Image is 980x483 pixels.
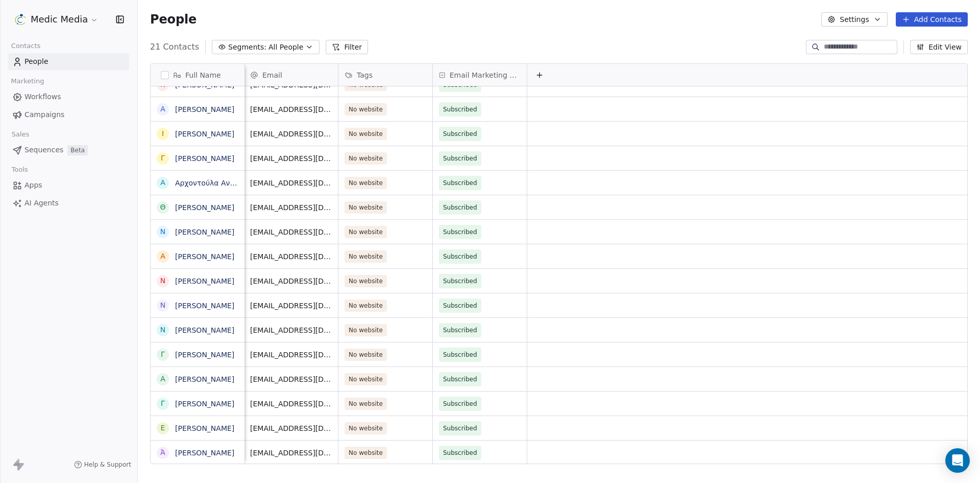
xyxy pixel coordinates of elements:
[443,374,477,384] span: Subscribed
[162,128,164,139] div: Ι
[945,448,970,473] div: Open Intercom Messenger
[443,276,477,286] span: Subscribed
[24,145,63,155] span: Sequences
[160,325,165,335] div: Ν
[443,178,477,188] span: Subscribed
[175,105,234,113] a: [PERSON_NAME]
[250,153,332,164] span: [EMAIL_ADDRESS][DOMAIN_NAME]
[31,13,88,26] span: Medic Media
[7,74,48,89] span: Marketing
[250,399,332,409] span: [EMAIL_ADDRESS][DOMAIN_NAME]
[326,40,368,54] button: Filter
[268,42,303,53] span: All People
[175,326,234,334] a: [PERSON_NAME]
[175,228,234,236] a: [PERSON_NAME]
[345,201,387,214] span: No website
[175,130,234,138] a: [PERSON_NAME]
[345,373,387,385] span: No website
[443,399,477,409] span: Subscribed
[160,177,165,188] div: Α
[175,154,234,163] a: [PERSON_NAME]
[345,398,387,410] span: No website
[175,179,265,187] a: Αρχοντούλα Αντώνογλου
[250,129,332,139] span: [EMAIL_ADDRESS][DOMAIN_NAME]
[262,70,282,80] span: Email
[24,109,64,120] span: Campaigns
[250,350,332,360] span: [EMAIL_ADDRESS][DOMAIN_NAME]
[250,202,332,213] span: [EMAIL_ADDRESS][DOMAIN_NAME]
[8,88,129,105] a: Workflows
[345,422,387,434] span: No website
[228,42,266,53] span: Segments:
[160,374,165,384] div: Α
[12,11,101,28] button: Medic Media
[175,302,234,310] a: [PERSON_NAME]
[8,195,129,212] a: AI Agents
[443,227,477,237] span: Subscribed
[250,448,332,458] span: [EMAIL_ADDRESS][DOMAIN_NAME]
[7,38,45,54] span: Contacts
[250,178,332,188] span: [EMAIL_ADDRESS][DOMAIN_NAME]
[250,227,332,237] span: [EMAIL_ADDRESS][DOMAIN_NAME]
[250,251,332,262] span: [EMAIL_ADDRESS][DOMAIN_NAME]
[338,64,432,86] div: Tags
[357,70,373,80] span: Tags
[175,449,234,457] a: [PERSON_NAME]
[345,128,387,140] span: No website
[443,104,477,114] span: Subscribed
[160,202,165,213] div: Θ
[450,70,521,80] span: Email Marketing Consent
[443,423,477,433] span: Subscribed
[250,423,332,433] span: [EMAIL_ADDRESS][DOMAIN_NAME]
[160,226,165,237] div: Ν
[160,447,165,458] div: Ά
[161,398,165,409] div: Γ
[161,349,165,360] div: Γ
[175,81,234,89] a: [PERSON_NAME]
[345,152,387,165] span: No website
[250,104,332,114] span: [EMAIL_ADDRESS][DOMAIN_NAME]
[345,177,387,189] span: No website
[8,106,129,123] a: Campaigns
[175,252,234,261] a: [PERSON_NAME]
[896,12,968,27] button: Add Contacts
[161,423,165,433] div: Ε
[7,162,32,177] span: Tools
[8,142,129,158] a: SequencesBeta
[250,301,332,311] span: [EMAIL_ADDRESS][DOMAIN_NAME]
[443,301,477,311] span: Subscribed
[443,325,477,335] span: Subscribed
[24,56,48,67] span: People
[433,64,527,86] div: Email Marketing Consent
[443,129,477,139] span: Subscribed
[14,13,27,26] img: Logoicon.png
[150,12,197,27] span: People
[250,276,332,286] span: [EMAIL_ADDRESS][DOMAIN_NAME]
[345,226,387,238] span: No website
[345,324,387,336] span: No website
[244,86,967,465] div: grid
[443,251,477,262] span: Subscribed
[443,448,477,458] span: Subscribed
[8,53,129,70] a: People
[24,180,42,191] span: Apps
[24,91,61,102] span: Workflows
[74,461,131,469] a: Help & Support
[160,300,165,311] div: Ν
[161,153,165,164] div: Γ
[175,375,234,383] a: [PERSON_NAME]
[443,202,477,213] span: Subscribed
[175,351,234,359] a: [PERSON_NAME]
[910,40,968,54] button: Edit View
[443,350,477,360] span: Subscribed
[345,300,387,312] span: No website
[150,41,199,53] span: 21 Contacts
[151,86,245,465] div: grid
[151,64,244,86] div: Full Name
[175,424,234,432] a: [PERSON_NAME]
[175,203,234,212] a: [PERSON_NAME]
[345,103,387,116] span: No website
[250,374,332,384] span: [EMAIL_ADDRESS][DOMAIN_NAME]
[345,250,387,263] span: No website
[67,145,88,155] span: Beta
